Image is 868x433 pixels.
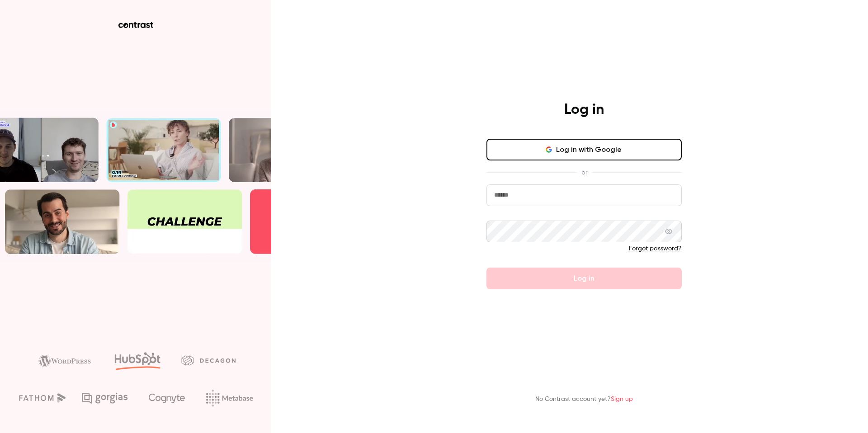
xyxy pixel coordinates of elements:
h4: Log in [564,101,604,119]
span: or [577,168,592,177]
p: No Contrast account yet? [535,395,633,404]
a: Sign up [611,396,633,402]
a: Forgot password? [629,245,682,252]
img: decagon [181,355,236,365]
button: Log in with Google [486,139,682,160]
